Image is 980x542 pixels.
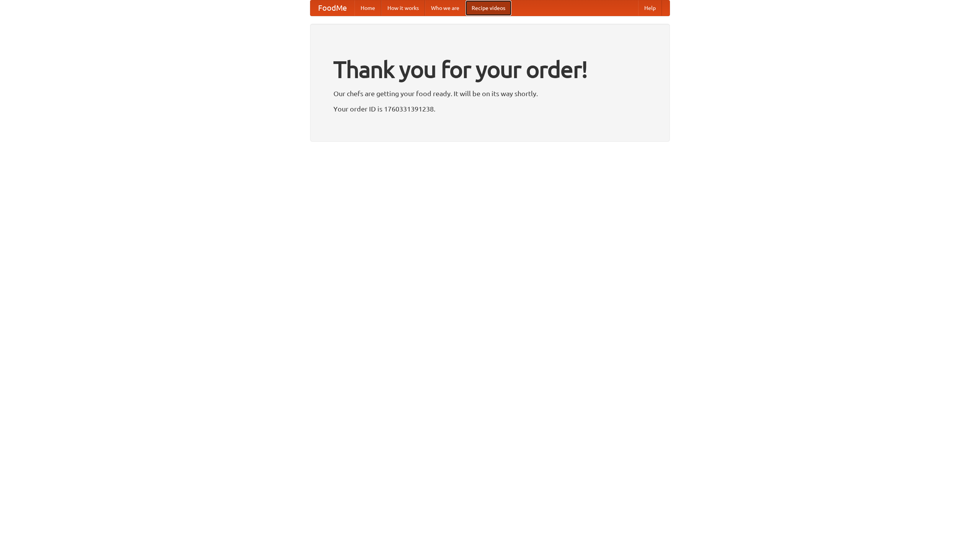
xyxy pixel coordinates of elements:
a: FoodMe [310,0,354,16]
a: How it works [381,0,425,16]
a: Who we are [425,0,465,16]
a: Help [638,0,662,16]
p: Our chefs are getting your food ready. It will be on its way shortly. [333,88,647,99]
a: Home [354,0,381,16]
p: Your order ID is 1760331391238. [333,103,647,115]
h1: Thank you for your order! [333,51,647,88]
a: Recipe videos [465,0,511,16]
